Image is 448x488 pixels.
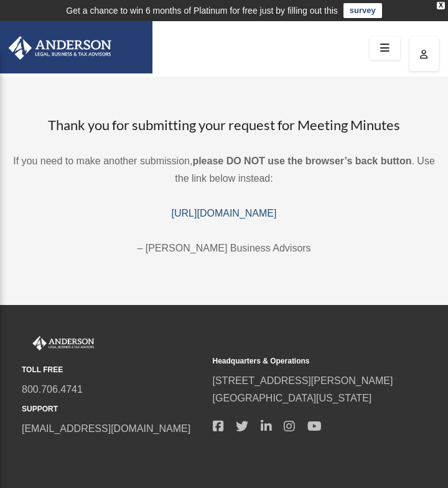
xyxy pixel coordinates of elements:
a: [STREET_ADDRESS][PERSON_NAME] [213,375,393,386]
p: – [PERSON_NAME] Business Advisors [9,240,439,257]
small: TOLL FREE [22,364,204,377]
b: please DO NOT use the browser’s back button [192,156,411,166]
h3: Thank you for submitting your request for Meeting Minutes [9,116,439,135]
div: close [437,2,445,9]
a: survey [343,3,382,18]
div: Get a chance to win 6 months of Platinum for free just by filling out this [66,3,338,18]
small: Headquarters & Operations [213,355,395,368]
small: SUPPORT [22,403,204,416]
a: [EMAIL_ADDRESS][DOMAIN_NAME] [22,423,190,434]
a: 800.706.4741 [22,384,83,395]
a: [GEOGRAPHIC_DATA][US_STATE] [213,393,372,403]
a: [URL][DOMAIN_NAME] [172,208,277,218]
p: If you need to make another submission, . Use the link below instead: [9,152,439,187]
img: Anderson Advisors Platinum Portal [22,336,96,350]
